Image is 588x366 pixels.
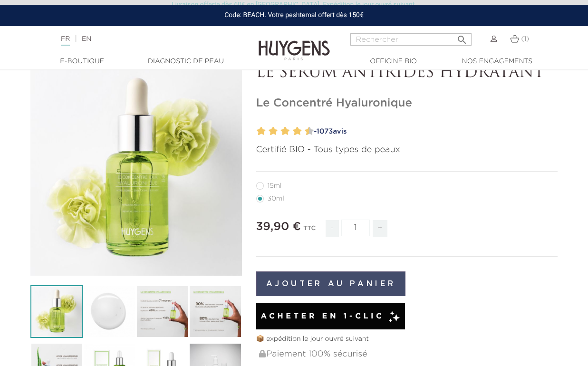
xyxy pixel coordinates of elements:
[453,30,471,43] button: 
[82,36,91,42] a: EN
[521,36,529,42] span: (1)
[279,125,282,138] label: 5
[256,64,558,82] p: LE SÉRUM ANTIRIDES HYDRATANT
[283,125,290,138] label: 6
[295,125,302,138] label: 8
[30,285,83,338] img: Le Concentré Hyaluronique
[256,182,293,190] label: 15ml
[290,125,294,138] label: 7
[326,220,339,237] span: -
[346,57,441,67] a: Officine Bio
[341,220,370,236] input: Quantité
[258,344,558,365] div: Paiement 100% sécurisé
[256,195,296,202] label: 30ml
[373,220,388,237] span: +
[138,57,233,67] a: Diagnostic de peau
[61,36,70,46] a: FR
[267,125,270,138] label: 3
[456,31,468,43] i: 
[256,96,558,110] h1: Le Concentré Hyaluronique
[256,221,301,232] span: 39,90 €
[255,125,258,138] label: 1
[450,57,545,67] a: Nos engagements
[259,350,266,357] img: Paiement 100% sécurisé
[259,125,266,138] label: 2
[270,125,278,138] label: 4
[56,33,238,45] div: |
[259,25,330,62] img: Huygens
[35,57,130,67] a: E-Boutique
[256,334,558,344] p: 📦 expédition le jour ouvré suivant
[350,33,472,46] input: Rechercher
[256,271,406,296] button: Ajouter au panier
[303,218,316,244] div: TTC
[303,125,306,138] label: 9
[307,125,314,138] label: 10
[317,128,333,135] span: 1073
[256,144,558,156] p: Certifié BIO - Tous types de peaux
[510,35,530,43] a: (1)
[311,125,558,139] a: -1073avis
